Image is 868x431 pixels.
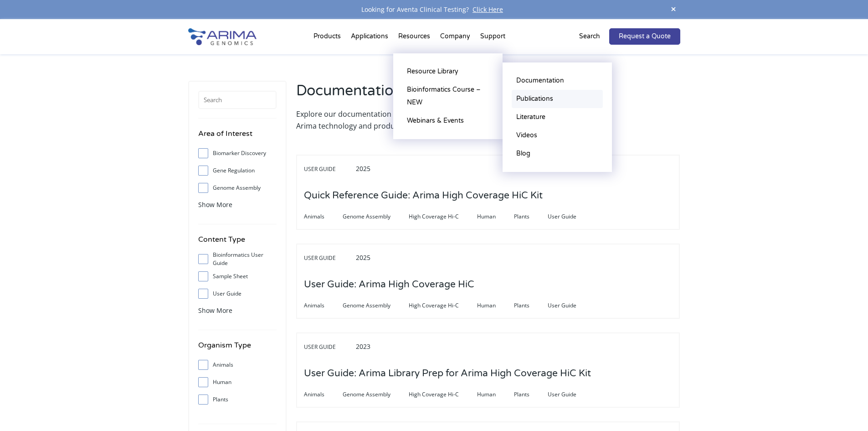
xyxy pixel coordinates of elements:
label: Sample Sheet [198,270,277,283]
label: Animals [198,358,277,372]
a: Request a Quote [609,28,680,45]
span: Show More [198,306,232,315]
label: Plants [198,393,277,406]
span: Genome Assembly [343,389,409,400]
span: Plants [514,389,548,400]
a: User Guide: Arima Library Prep for Arima High Coverage HiC Kit [304,369,591,379]
label: Human [198,375,277,389]
label: Gene Regulation [198,164,277,177]
h3: Quick Reference Guide: Arima High Coverage HiC Kit [304,182,543,210]
span: User Guide [548,300,595,311]
span: Human [477,300,514,311]
span: Animals [304,211,343,222]
h4: Content Type [198,234,277,252]
span: Plants [514,300,548,311]
a: Blog [512,145,603,163]
span: High Coverage Hi-C [409,211,477,222]
span: High Coverage Hi-C [409,389,477,400]
span: Genome Assembly [343,211,409,222]
span: 2025 [356,253,370,262]
h4: Organism Type [198,339,277,358]
span: User Guide [304,164,354,175]
a: Literature [512,108,603,126]
span: Show More [198,200,232,209]
h2: Documentation [296,81,483,108]
label: Genome Assembly [198,181,277,195]
a: Click Here [469,5,507,14]
a: Bioinformatics Course – NEW [402,81,493,112]
img: Arima-Genomics-logo [188,28,257,45]
a: User Guide: Arima High Coverage HiC [304,280,474,290]
a: Webinars & Events [402,112,493,130]
span: Plants [514,211,548,222]
span: High Coverage Hi-C [409,300,477,311]
p: Search [579,31,600,42]
a: Quick Reference Guide: Arima High Coverage HiC Kit [304,191,543,201]
h3: User Guide: Arima Library Prep for Arima High Coverage HiC Kit [304,359,591,388]
a: Resource Library [402,62,493,81]
h3: User Guide: Arima High Coverage HiC [304,270,474,299]
input: Search [198,91,277,109]
span: User Guide [304,342,354,353]
p: Explore our documentation to get starting using Arima technology and products in your research. [296,108,483,132]
span: Genome Assembly [343,300,409,311]
span: 2023 [356,342,370,351]
span: 2025 [356,164,370,173]
span: Animals [304,389,343,400]
a: Publications [512,90,603,108]
span: User Guide [304,253,354,264]
label: User Guide [198,287,277,301]
span: User Guide [548,389,595,400]
div: Looking for Aventa Clinical Testing? [188,4,680,16]
a: Videos [512,126,603,145]
span: Animals [304,300,343,311]
label: Biomarker Discovery [198,146,277,160]
span: Human [477,389,514,400]
span: Human [477,211,514,222]
label: Bioinformatics User Guide [198,252,277,266]
a: Documentation [512,72,603,90]
h4: Area of Interest [198,128,277,146]
span: User Guide [548,211,595,222]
